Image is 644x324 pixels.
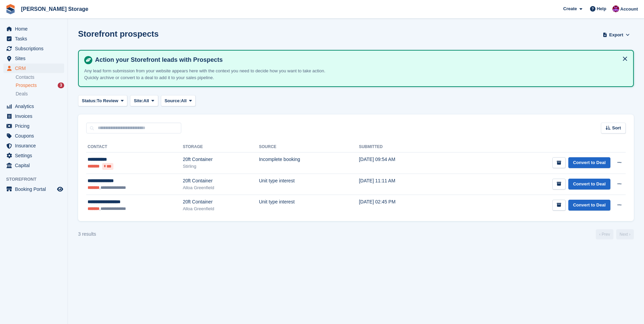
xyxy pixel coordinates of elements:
div: 3 results [78,231,96,238]
span: Prospects [16,82,37,89]
a: menu [3,44,64,53]
p: Any lead form submission from your website appears here with the context you need to decide how y... [84,68,339,81]
div: Alloa Greenfield [183,205,259,212]
a: Next [616,229,634,239]
nav: Page [594,229,635,239]
span: Deals [16,91,28,97]
a: Convert to Deal [568,157,610,168]
span: Capital [15,161,56,170]
span: Invoices [15,111,56,121]
span: All [143,97,149,104]
th: Storage [183,142,259,152]
span: Insurance [15,141,56,150]
a: menu [3,54,64,63]
div: Stirling [183,163,259,170]
span: Help [597,5,606,12]
span: Coupons [15,131,56,141]
span: To Review [97,97,118,104]
span: Settings [15,151,56,160]
td: [DATE] 02:45 PM [359,195,448,216]
td: Incomplete booking [259,152,359,174]
span: Sort [612,125,621,131]
span: Tasks [15,34,56,43]
a: menu [3,34,64,43]
span: Pricing [15,121,56,131]
a: Preview store [56,185,64,193]
span: Analytics [15,102,56,111]
button: Export [601,29,631,40]
td: Unit type interest [259,174,359,195]
h4: Action your Storefront leads with Prospects [92,56,628,64]
a: menu [3,161,64,170]
h1: Storefront prospects [78,29,159,38]
a: Prospects 3 [16,82,64,89]
a: menu [3,184,64,194]
button: Status: To Review [78,95,127,106]
span: Account [620,6,638,13]
a: menu [3,24,64,34]
div: 20ft Container [183,156,259,163]
span: Booking Portal [15,184,56,194]
button: Source: All [161,95,196,106]
span: CRM [15,64,56,73]
a: [PERSON_NAME] Storage [18,3,91,15]
span: Storefront [6,176,68,183]
div: 20ft Container [183,177,259,184]
td: [DATE] 09:54 AM [359,152,448,174]
span: Source: [165,97,181,104]
td: [DATE] 11:11 AM [359,174,448,195]
span: Site: [134,97,143,104]
img: stora-icon-8386f47178a22dfd0bd8f6a31ec36ba5ce8667c1dd55bd0f319d3a0aa187defe.svg [5,4,16,14]
span: Home [15,24,56,34]
th: Contact [86,142,183,152]
th: Source [259,142,359,152]
a: menu [3,121,64,131]
td: Unit type interest [259,195,359,216]
a: menu [3,131,64,141]
a: Deals [16,90,64,97]
div: Alloa Greenfield [183,184,259,191]
a: Convert to Deal [568,200,610,211]
span: Sites [15,54,56,63]
div: 20ft Container [183,198,259,205]
a: Convert to Deal [568,179,610,190]
a: Contacts [16,74,64,80]
a: menu [3,151,64,160]
a: Previous [596,229,613,239]
span: Export [609,32,623,38]
th: Submitted [359,142,448,152]
span: All [181,97,187,104]
span: Status: [82,97,97,104]
a: menu [3,111,64,121]
div: 3 [58,83,64,88]
button: Site: All [130,95,158,106]
a: menu [3,64,64,73]
img: Audra Whitelaw [612,5,619,12]
span: Create [563,5,577,12]
span: Subscriptions [15,44,56,53]
a: menu [3,141,64,150]
a: menu [3,102,64,111]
